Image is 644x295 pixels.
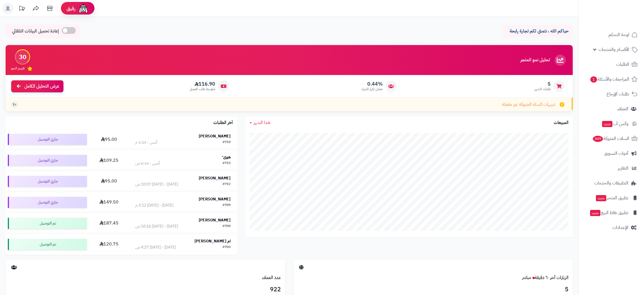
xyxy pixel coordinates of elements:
[616,60,629,68] span: الطلبات
[199,175,231,181] strong: [PERSON_NAME]
[617,105,628,113] span: العملاء
[589,209,628,217] span: تطبيق نقاط البيع
[10,285,281,294] h3: 922
[24,83,59,90] span: عرض التحليل الكامل
[135,224,178,229] div: [DATE] - [DATE] 10:16 ص
[262,274,281,281] a: عدد العملاء
[222,161,231,166] div: #713
[222,224,231,229] div: #704
[8,155,87,166] div: جاري التوصيل
[593,136,603,142] span: 349
[361,81,383,87] span: 0.44%
[8,197,87,208] div: جاري التوصيل
[78,3,89,14] img: ai-face.png
[199,196,231,202] strong: [PERSON_NAME]
[592,135,629,142] span: السلات المتروكة
[582,28,641,41] a: لوحة التحكم
[11,66,25,71] span: تقييم النمو
[534,81,551,87] span: 5
[607,90,629,98] span: طلبات الإرجاع
[554,120,569,125] h3: المبيعات
[609,31,629,39] span: لوحة التحكم
[594,179,628,187] span: التطبيقات والخدمات
[222,140,231,145] div: #714
[612,224,628,231] span: الإعدادات
[89,171,129,192] td: 95.00
[199,133,231,139] strong: [PERSON_NAME]
[190,81,215,87] span: 116.90
[222,245,231,250] div: #703
[522,274,531,281] small: مباشر
[590,75,629,83] span: المراجعات والأسئلة
[135,245,176,250] div: [DATE] - [DATE] 4:27 ص
[582,87,641,101] a: طلبات الإرجاع
[254,119,270,126] span: هذا الشهر
[596,195,606,201] span: جديد
[598,46,629,53] span: الأقسام والمنتجات
[618,164,628,172] span: التقارير
[15,3,29,15] a: تحديثات المنصة
[582,117,641,130] a: وآتس آبجديد
[595,194,628,202] span: تطبيق المتجر
[222,203,231,208] div: #709
[8,134,87,145] div: جاري التوصيل
[582,221,641,234] a: الإعدادات
[199,217,231,223] strong: [PERSON_NAME]
[135,182,178,187] div: [DATE] - [DATE] 10:07 ص
[590,210,600,216] span: جديد
[582,102,641,116] a: العملاء
[250,120,270,126] a: هذا الشهر
[582,132,641,145] a: السلات المتروكة349
[89,234,129,255] td: 120.75
[89,129,129,150] td: 95.00
[361,87,383,92] span: معدل تكرار الشراء
[13,102,16,107] span: +1
[602,120,628,128] span: وآتس آب
[604,149,628,157] span: أدوات التسويق
[135,140,157,145] div: أمس - 1:23 م
[89,192,129,213] td: 149.50
[12,28,59,34] span: إعادة تحميل البيانات التلقائي
[8,176,87,187] div: جاري التوصيل
[582,147,641,160] a: أدوات التسويق
[582,191,641,205] a: تطبيق المتجرجديد
[135,203,173,208] div: [DATE] - [DATE] 3:12 م
[522,274,569,281] a: الزيارات آخر ٦٠ دقيقةمباشر
[195,238,231,244] strong: ام [PERSON_NAME]
[298,285,569,294] h3: 5
[507,28,569,34] p: حياكم الله ، نتمنى لكم تجارة رابحة
[520,58,550,63] h3: تحليل نمو المتجر
[582,206,641,219] a: تطبيق نقاط البيعجديد
[590,76,597,83] span: 1
[502,101,555,108] span: تنبيهات السلة المتروكة غير مفعلة
[67,5,75,12] span: رفيق
[582,58,641,71] a: الطلبات
[8,239,87,250] div: تم التوصيل
[89,150,129,171] td: 109.25
[602,121,612,127] span: جديد
[190,87,215,92] span: متوسط طلب العميل
[582,72,641,86] a: المراجعات والأسئلة1
[89,213,129,234] td: 187.45
[582,161,641,175] a: التقارير
[534,87,551,92] span: طلبات الشهر
[213,120,233,125] h3: آخر الطلبات
[582,176,641,190] a: التطبيقات والخدمات
[135,161,160,166] div: أمس - 6:14 ص
[11,80,63,92] a: عرض التحليل الكامل
[222,154,231,160] strong: هوى ً
[8,218,87,229] div: تم التوصيل
[222,182,231,187] div: #712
